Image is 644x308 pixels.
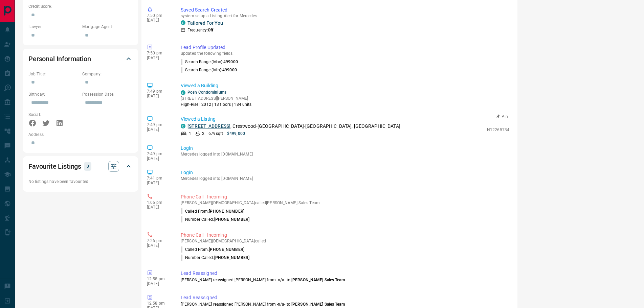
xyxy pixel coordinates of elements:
[181,20,185,25] div: condos.ca
[28,112,79,118] p: Social:
[181,277,509,283] p: [PERSON_NAME] reassigned [PERSON_NAME] from -n/a- to
[181,90,185,95] div: condos.ca
[181,232,509,239] p: Phone Call - Incoming
[181,270,509,277] p: Lead Reassigned
[222,68,237,72] span: 499000
[28,161,81,172] h2: Favourite Listings
[147,277,171,281] p: 12:58 pm
[187,20,223,26] a: Tailored For You
[181,14,509,18] p: system setup a Listing Alert for Mercedes
[181,82,509,89] p: Viewed a Building
[181,246,244,253] p: Called From:
[181,145,509,152] p: Login
[28,3,133,9] p: Credit Score:
[147,205,171,210] p: [DATE]
[28,91,79,97] p: Birthday:
[181,239,509,243] p: [PERSON_NAME][DEMOGRAPHIC_DATA] called
[28,53,91,64] h2: Personal Information
[181,51,509,56] p: updated the following fields:
[147,238,171,243] p: 7:26 pm
[147,151,171,156] p: 7:49 pm
[147,243,171,248] p: [DATE]
[209,247,244,252] span: [PHONE_NUMBER]
[147,55,171,60] p: [DATE]
[28,132,133,138] p: Address:
[181,200,509,205] p: [PERSON_NAME][DEMOGRAPHIC_DATA] called [PERSON_NAME] Sales Team
[181,44,509,51] p: Lead Profile Updated
[147,156,171,161] p: [DATE]
[208,28,213,32] strong: Off
[86,163,89,170] p: 0
[187,90,226,95] a: Posh Condominiums
[487,127,509,133] p: N12265734
[28,179,133,185] p: No listings have been favourited
[147,281,171,286] p: [DATE]
[181,59,238,65] p: Search Range (Max) :
[181,255,249,261] p: Number Called:
[187,123,400,130] p: , Crestwood-[GEOGRAPHIC_DATA]-[GEOGRAPHIC_DATA], [GEOGRAPHIC_DATA]
[147,200,171,205] p: 1:05 pm
[82,91,133,97] p: Possession Date:
[223,60,238,64] span: 499000
[181,208,244,214] p: Called From:
[214,217,250,222] span: [PHONE_NUMBER]
[181,152,509,157] p: Mercedes logged into [DOMAIN_NAME]
[147,18,171,23] p: [DATE]
[28,24,79,30] p: Lawyer:
[147,13,171,18] p: 7:50 pm
[147,301,171,306] p: 12:58 pm
[187,27,213,33] p: Frequency:
[147,181,171,185] p: [DATE]
[28,51,133,67] div: Personal Information
[181,193,509,200] p: Phone Call - Incoming
[147,89,171,94] p: 7:49 pm
[181,169,509,176] p: Login
[291,302,345,307] span: [PERSON_NAME] Sales Team
[147,176,171,181] p: 7:41 pm
[189,131,191,137] p: 1
[181,301,509,307] p: [PERSON_NAME] reassigned [PERSON_NAME] from -n/a- to
[181,101,252,108] p: High-Rise | 2012 | 13 floors | 184 units
[181,176,509,181] p: Mercedes logged into [DOMAIN_NAME]
[147,127,171,132] p: [DATE]
[208,131,223,137] p: 679 sqft
[147,51,171,55] p: 7:50 pm
[28,71,79,77] p: Job Title:
[181,216,249,222] p: Number Called:
[181,294,509,301] p: Lead Reassigned
[147,122,171,127] p: 7:49 pm
[492,114,512,120] button: Pin
[82,71,133,77] p: Company:
[214,255,250,260] span: [PHONE_NUMBER]
[147,94,171,98] p: [DATE]
[291,278,345,282] span: [PERSON_NAME] Sales Team
[28,158,133,174] div: Favourite Listings0
[181,6,509,14] p: Saved Search Created
[82,24,133,30] p: Mortgage Agent:
[181,67,237,73] p: Search Range (Min) :
[227,131,245,137] p: $499,000
[202,131,204,137] p: 2
[187,123,230,129] a: [STREET_ADDRESS]
[181,124,185,128] div: condos.ca
[181,95,252,101] p: [STREET_ADDRESS][PERSON_NAME]
[181,116,509,123] p: Viewed a Listing
[209,209,244,214] span: [PHONE_NUMBER]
